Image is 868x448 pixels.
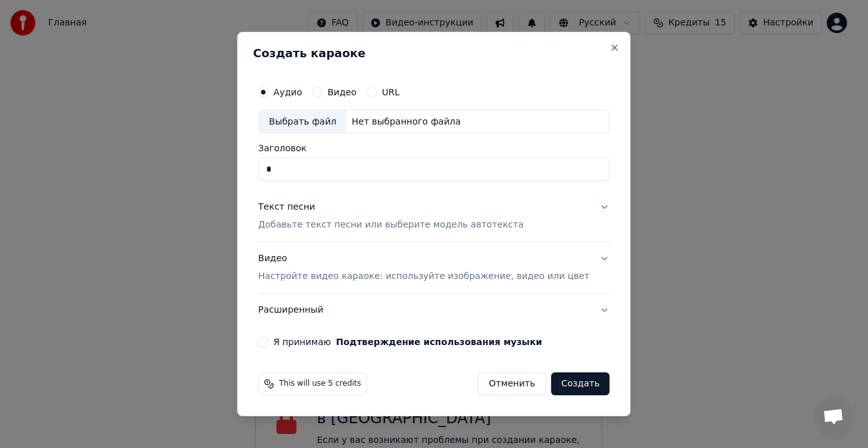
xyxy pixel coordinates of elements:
div: Видео [258,253,589,283]
button: Текст песниДобавьте текст песни или выберите модель автотекста [258,191,609,242]
span: This will use 5 credits [279,379,361,389]
label: URL [382,88,400,97]
label: Видео [327,88,356,97]
button: Отменить [478,372,546,395]
div: Выбрать файл [259,111,346,133]
h2: Создать караоке [253,48,614,59]
button: Создать [551,372,609,395]
label: Заголовок [258,144,609,153]
button: Я принимаю [336,337,542,346]
label: Аудио [273,88,302,97]
div: Текст песни [258,201,315,214]
p: Добавьте текст песни или выберите модель автотекста [258,219,524,232]
div: Нет выбранного файла [346,116,466,128]
p: Настройте видео караоке: используйте изображение, видео или цвет [258,270,589,283]
label: Я принимаю [273,337,542,346]
button: Расширенный [258,294,609,327]
button: ВидеоНастройте видео караоке: используйте изображение, видео или цвет [258,243,609,294]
